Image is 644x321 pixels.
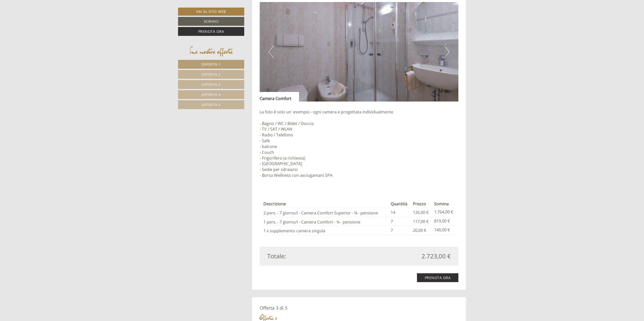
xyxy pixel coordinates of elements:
div: Camera Comfort [260,92,299,102]
a: Prenota ora [178,27,244,36]
a: Scrivici [178,17,244,26]
img: image [260,2,459,102]
span: 2.723,00 € [422,252,451,260]
div: Buon giorno, come possiamo aiutarla? [4,14,84,29]
span: Offerta 4 [202,92,221,97]
div: Le nostre offerte [178,45,244,57]
button: Invia [174,133,199,142]
td: 1 x supplemento camera singola [263,226,389,235]
button: Next [444,45,450,58]
span: 117,00 € [413,219,429,224]
td: 7 [389,226,411,235]
td: 819,00 € [432,217,455,226]
th: Prezzo [411,200,432,208]
td: 140,00 € [432,226,455,235]
span: 20,00 € [413,228,426,233]
td: 7 [389,217,411,226]
div: Totale: [263,252,359,260]
span: Offerta 3 [202,82,221,87]
span: 126,00 € [413,210,429,215]
th: Descrizione [263,200,389,208]
button: Previous [268,45,274,58]
div: mercoledì [85,4,114,12]
span: Offerta 1 [202,62,221,67]
p: La foto é solo un' esempio - ogni camera e progettata individualmente - Bagno / WC / Bidet / Docc... [260,109,459,178]
a: Prenota ora [417,273,459,282]
small: 11:52 [8,24,81,28]
td: 2 pers. - 7 giorno/i - Camera Comfort Superior - ¾ - pensione [263,208,389,217]
span: Offerta 5 [202,102,221,107]
div: [GEOGRAPHIC_DATA] [8,15,81,19]
td: 1.764,00 € [432,208,455,217]
td: 14 [389,208,411,217]
a: Vai al sito web [178,8,244,16]
span: Offerta 2 [202,72,221,77]
th: Quantità [389,200,411,208]
td: 1 pers. - 7 giorno/i - Camera Comfort - ¾ - pensione [263,217,389,226]
span: Offerta 3 di 5 [260,305,287,311]
th: Somma [432,200,455,208]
